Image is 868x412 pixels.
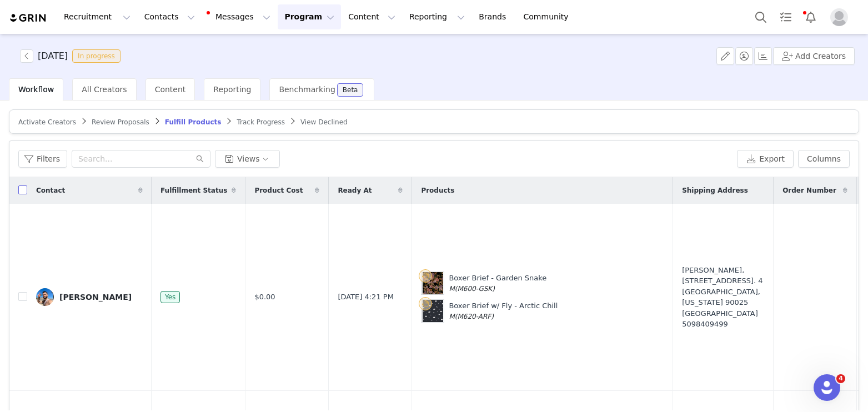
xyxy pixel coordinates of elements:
[82,85,127,94] span: All Creators
[814,374,840,401] iframe: Intercom live chat
[517,4,580,29] a: Community
[421,185,454,195] span: Products
[57,4,137,29] button: Recruitment
[9,13,48,23] img: grin logo
[92,118,149,126] span: Review Proposals
[449,273,546,294] div: Boxer Brief - Garden Snake
[36,288,143,306] a: [PERSON_NAME]
[749,4,773,29] button: Search
[36,288,54,306] img: 44006a26-e6bc-49f5-bdae-202054fbf198.jpg
[455,313,494,320] span: (M620-ARF)
[36,185,65,195] span: Contact
[449,285,454,293] span: M
[254,185,303,195] span: Product Cost
[279,85,335,94] span: Benchmarking
[237,118,284,126] span: Track Progress
[213,85,251,94] span: Reporting
[773,47,855,65] button: Add Creators
[403,4,471,29] button: Reporting
[343,87,358,93] div: Beta
[38,49,68,63] h3: [DATE]
[18,85,54,94] span: Workflow
[18,118,76,126] span: Activate Creators
[160,291,180,303] span: Yes
[215,150,280,168] button: Views
[72,150,210,168] input: Search...
[737,150,794,168] button: Export
[202,4,277,29] button: Messages
[830,8,848,26] img: placeholder-profile.jpg
[254,292,275,303] span: $0.00
[300,118,348,126] span: View Declined
[824,8,859,26] button: Profile
[798,150,850,168] button: Columns
[18,150,67,168] button: Filters
[682,265,764,330] div: [PERSON_NAME], [STREET_ADDRESS]. 4 [GEOGRAPHIC_DATA], [US_STATE] 90025 [GEOGRAPHIC_DATA]
[20,49,125,63] span: [object Object]
[682,319,764,330] div: 5098409499
[449,313,454,320] span: M
[423,300,443,322] img: Product Image
[165,118,222,126] span: Fulfill Products
[138,4,202,29] button: Contacts
[278,4,341,29] button: Program
[782,185,836,195] span: Order Number
[338,292,393,303] span: [DATE] 4:21 PM
[682,185,748,195] span: Shipping Address
[836,374,845,383] span: 4
[342,4,402,29] button: Content
[455,285,495,293] span: (M600-GSK)
[799,4,823,29] button: Notifications
[160,185,227,195] span: Fulfillment Status
[59,293,132,302] div: [PERSON_NAME]
[449,300,558,322] div: Boxer Brief w/ Fly - Arctic Chill
[774,4,798,29] a: Tasks
[196,155,204,163] i: icon: search
[338,185,372,195] span: Ready At
[72,49,121,63] span: In progress
[155,85,186,94] span: Content
[423,272,443,294] img: Product Image
[472,4,516,29] a: Brands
